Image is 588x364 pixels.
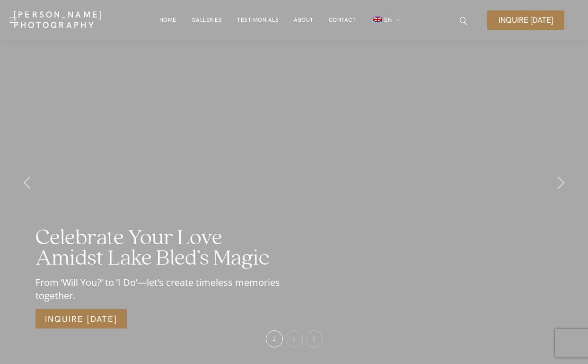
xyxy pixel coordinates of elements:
img: EN [373,17,382,22]
h2: Celebrate Your Love Amidst Lake Bled’s Magic [35,228,288,269]
div: From ‘Will You?’ to ‘I Do’—let’s create timeless memories together. [35,276,288,302]
a: Testimonials [237,10,279,29]
a: Contact [329,10,356,29]
span: EN [384,16,392,24]
a: icon-magnifying-glass34 [455,12,472,29]
a: Home [159,10,176,29]
span: 2 [292,336,296,342]
span: 3 [312,336,316,342]
a: en_GBEN [371,10,400,30]
span: Inquire [DATE] [499,16,553,24]
a: Inquire [DATE] [487,10,564,30]
a: [PERSON_NAME] Photography [14,9,116,30]
span: 1 [272,336,276,342]
a: About [294,10,314,29]
a: Inquire [DATE] [35,309,127,328]
a: Galleries [192,10,222,29]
